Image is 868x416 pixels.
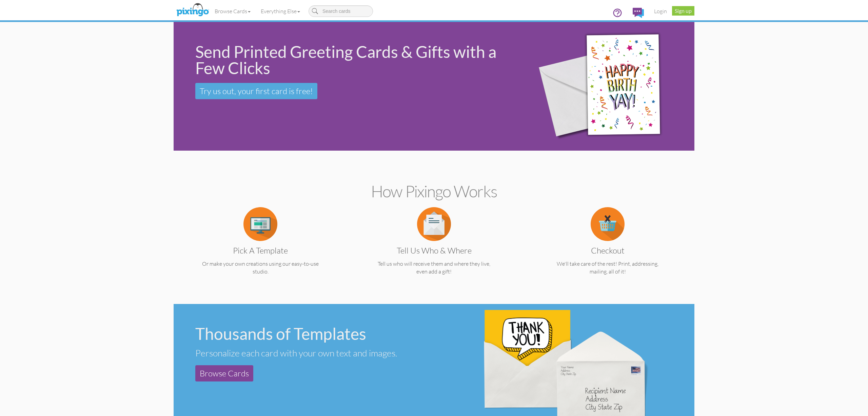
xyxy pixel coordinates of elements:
[195,83,317,99] a: Try us out, your first card is free!
[200,86,313,96] span: Try us out, your first card is free!
[192,246,329,255] h3: Pick a Template
[175,2,211,19] img: pixingo logo
[360,220,508,276] a: Tell us Who & Where Tell us who will receive them and where they live, even add a gift!
[256,3,305,20] a: Everything Else
[243,207,277,241] img: item.alt
[534,220,681,276] a: Checkout We'll take care of the rest! Print, addressing, mailing, all of it!
[210,3,256,20] a: Browse Cards
[672,6,694,16] a: Sign up
[187,260,334,276] p: Or make your own creations using our easy-to-use studio.
[591,207,625,241] img: item.alt
[366,246,502,255] h3: Tell us Who & Where
[195,347,429,358] div: Personalize each card with your own text and images.
[417,207,451,241] img: item.alt
[195,365,253,381] a: Browse Cards
[187,220,334,276] a: Pick a Template Or make your own creations using our easy-to-use studio.
[534,260,681,276] p: We'll take care of the rest! Print, addressing, mailing, all of it!
[195,326,429,342] div: Thousands of Templates
[649,3,672,20] a: Login
[526,13,690,160] img: 942c5090-71ba-4bfc-9a92-ca782dcda692.png
[539,246,676,255] h3: Checkout
[195,44,515,76] div: Send Printed Greeting Cards & Gifts with a Few Clicks
[360,260,508,276] p: Tell us who will receive them and where they live, even add a gift!
[185,182,683,200] h2: How Pixingo works
[633,8,644,18] img: comments.svg
[309,5,373,17] input: Search cards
